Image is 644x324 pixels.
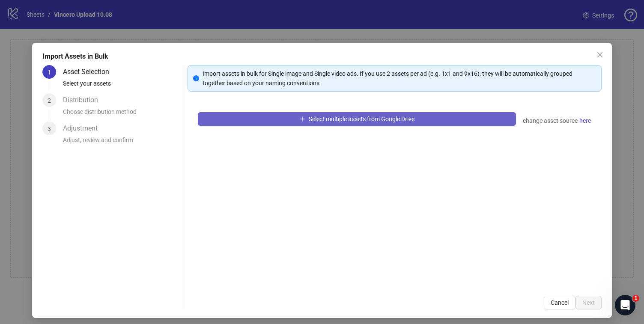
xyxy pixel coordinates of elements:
[63,107,180,122] div: Choose distribution method
[309,116,414,122] span: Select multiple assets from Google Drive
[63,93,105,107] div: Distribution
[579,116,591,125] span: here
[615,295,635,315] iframe: Intercom live chat
[48,69,51,76] span: 1
[198,112,516,126] button: Select multiple assets from Google Drive
[203,69,596,88] div: Import assets in bulk for Single image and Single video ads. If you use 2 assets per ad (e.g. 1x1...
[63,135,180,150] div: Adjust, review and confirm
[63,122,104,135] div: Adjustment
[48,125,51,132] span: 3
[42,51,602,62] div: Import Assets in Bulk
[544,296,575,309] button: Cancel
[193,75,199,81] span: info-circle
[579,116,591,126] a: here
[63,65,116,79] div: Asset Selection
[48,97,51,104] span: 2
[551,299,569,306] span: Cancel
[523,116,591,126] div: change asset source
[596,51,603,58] span: close
[63,79,180,93] div: Select your assets
[299,116,305,122] span: plus
[575,296,602,309] button: Next
[632,295,639,302] span: 1
[593,48,607,62] button: Close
